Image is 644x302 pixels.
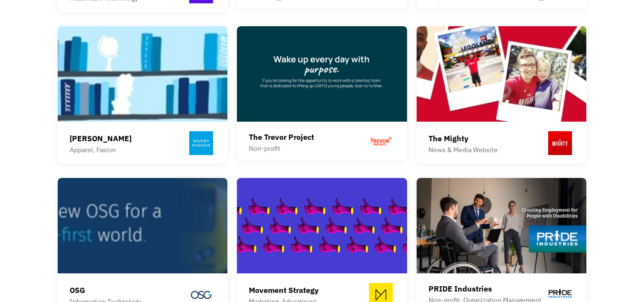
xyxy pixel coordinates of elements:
[429,283,542,294] div: PRIDE Industries
[429,144,498,156] div: News & Media Website
[70,144,132,156] div: Apparel, Fasion
[70,133,132,144] div: [PERSON_NAME]
[70,284,142,296] div: OSG
[249,131,314,143] div: The Trevor Project
[237,26,407,160] a: The Trevor ProjectNon-profit
[249,143,314,154] div: Non-profit
[249,284,319,296] div: Movement Strategy
[417,26,587,164] a: The MightyNews & Media Website
[58,26,228,164] a: [PERSON_NAME]Apparel, Fasion
[429,133,498,144] div: The Mighty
